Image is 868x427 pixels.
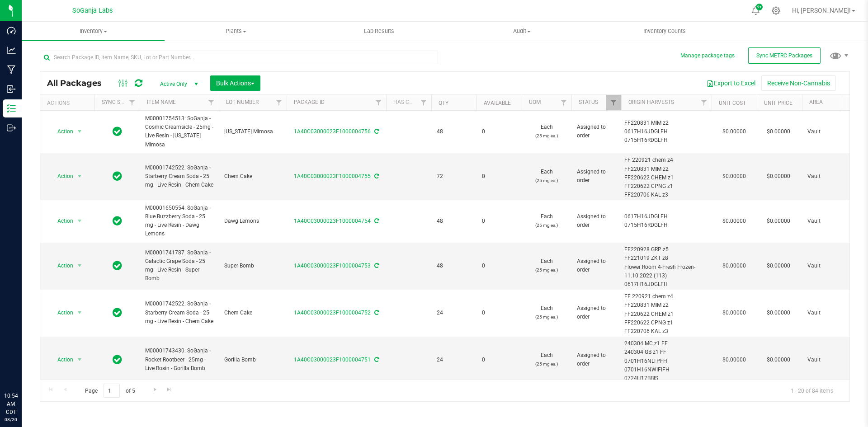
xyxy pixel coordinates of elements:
[764,100,793,106] a: Unit Price
[809,99,823,105] a: Area
[7,84,16,94] inline-svg: Inbound
[7,26,16,35] inline-svg: Dashboard
[762,125,795,138] span: $0.00000
[527,360,566,368] p: (25 mg ea.)
[49,306,74,319] span: Action
[216,80,255,87] span: Bulk Actions
[373,310,379,316] span: Sync from Compliance System
[624,127,709,136] div: 0617H16JDGLFH
[807,309,864,317] span: Vault
[74,170,85,183] span: select
[74,259,85,272] span: select
[527,304,566,321] span: Each
[624,301,709,310] div: FF220831 MIM z2
[527,257,566,274] span: Each
[719,100,746,106] a: Unit Cost
[386,95,431,111] th: Has COA
[74,306,85,319] span: select
[49,353,74,366] span: Action
[437,127,471,136] span: 48
[482,262,516,270] span: 0
[416,95,431,110] a: Filter
[7,123,16,132] inline-svg: Outbound
[437,356,471,364] span: 24
[712,243,757,290] td: $0.00000
[527,131,566,140] p: (25 mg ea.)
[450,22,593,41] a: Audit
[72,7,113,14] span: SoGanja Labs
[113,170,122,183] span: In Sync
[294,218,371,224] a: 1A40C03000023F1000004754
[624,191,709,199] div: FF220706 KAL z3
[762,215,795,228] span: $0.00000
[624,327,709,336] div: FF220706 KAL z3
[113,353,122,366] span: In Sync
[224,356,281,364] span: Gorilla Bomb
[579,99,598,105] a: Status
[624,182,709,191] div: FF220622 CPNG z1
[712,337,757,384] td: $0.00000
[437,262,471,270] span: 48
[527,168,566,185] span: Each
[204,95,219,110] a: Filter
[624,339,709,348] div: 240304 MC z1 FF
[807,172,864,181] span: Vault
[557,95,571,110] a: Filter
[294,128,371,135] a: 1A40C03000023F1000004756
[294,357,371,363] a: 1A40C03000023F1000004751
[593,22,736,41] a: Inventory Counts
[762,353,795,366] span: $0.00000
[624,374,709,383] div: 0724H17BBIS
[624,212,709,221] div: 0617H16JDGLFH
[125,95,140,110] a: Filter
[606,95,621,110] a: Filter
[147,99,176,105] a: Item Name
[224,262,281,270] span: Super Bomb
[113,215,122,227] span: In Sync
[807,356,864,364] span: Vault
[577,212,616,230] span: Assigned to order
[145,300,213,326] span: M00001742522: SoGanja - Starberry Cream Soda - 25 mg - Live Resin - Chem Cake
[628,99,674,105] a: Origin Harvests
[527,212,566,230] span: Each
[148,384,161,396] a: Go to the next page
[527,123,566,140] span: Each
[624,136,709,145] div: 0715H16RDGLFH
[748,47,821,64] button: Sync METRC Packages
[624,280,709,289] div: 0617H16JDGLFH
[527,221,566,230] p: (25 mg ea.)
[712,200,757,243] td: $0.00000
[77,384,142,398] span: Page of 5
[145,164,213,190] span: M00001742522: SoGanja - Starberry Cream Soda - 25 mg - Live Resin - Chem Cake
[4,392,18,416] p: 10:54 AM CDT
[437,217,471,225] span: 48
[210,75,260,91] button: Bulk Actions
[373,357,379,363] span: Sync from Compliance System
[49,215,74,227] span: Action
[624,245,709,254] div: FF220928 GRP z5
[373,173,379,179] span: Sync from Compliance System
[373,218,379,224] span: Sync from Compliance System
[697,95,712,110] a: Filter
[439,100,448,106] a: Qty
[102,99,137,105] a: Sync Status
[74,125,85,138] span: select
[624,292,709,301] div: FF 220921 chem z4
[577,304,616,321] span: Assigned to order
[770,6,782,15] div: Manage settings
[577,257,616,274] span: Assigned to order
[527,313,566,321] p: (25 mg ea.)
[624,254,709,263] div: FF221019 ZKT z8
[47,100,91,106] div: Actions
[49,125,74,138] span: Action
[352,27,406,35] span: Lab Results
[756,52,812,59] span: Sync METRC Packages
[74,353,85,366] span: select
[145,114,213,149] span: M00001754513: SoGanja - Cosmic Creamsicle - 25mg - Live Resin - [US_STATE] Mimosa
[224,217,281,225] span: Dawg Lemons
[482,127,516,136] span: 0
[49,170,74,183] span: Action
[294,173,371,179] a: 1A40C03000023F1000004755
[762,259,795,272] span: $0.00000
[624,119,709,127] div: FF220831 MIM z2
